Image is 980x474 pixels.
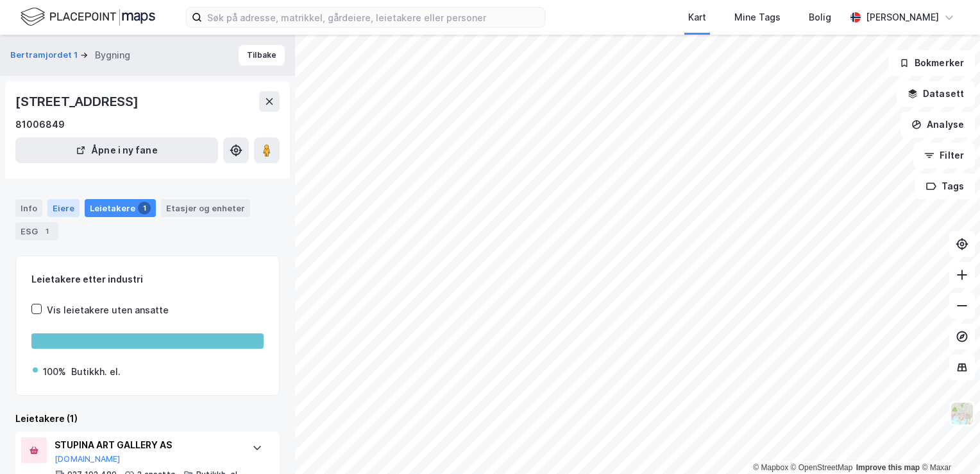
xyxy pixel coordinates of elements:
div: Bolig [809,10,831,25]
button: Bertramjordet 1 [10,49,80,62]
a: OpenStreetMap [791,463,853,472]
button: Filter [913,143,975,168]
div: 1 [138,202,151,215]
div: Eiere [47,199,80,217]
div: STUPINA ART GALLERY AS [55,437,239,453]
button: Bokmerker [888,50,975,76]
img: Z [950,401,974,426]
div: 1 [40,225,53,238]
div: Leietakere (1) [15,411,280,426]
div: ESG [15,222,58,240]
div: 100% [43,364,66,380]
div: Leietakere etter industri [31,272,264,287]
input: Søk på adresse, matrikkel, gårdeiere, leietakere eller personer [202,8,545,27]
button: Datasett [897,81,975,107]
div: Kart [688,10,706,25]
iframe: Chat Widget [916,412,980,474]
div: [PERSON_NAME] [866,10,939,25]
div: Info [15,199,42,217]
button: Tags [915,173,975,199]
div: [STREET_ADDRESS] [15,91,141,112]
div: 81006849 [15,117,65,132]
button: Analyse [900,112,975,137]
img: logo.f888ab2527a4732fd821a326f86c7f29.svg [21,6,155,28]
button: Tilbake [239,45,285,66]
button: Åpne i ny fane [15,137,218,163]
a: Mapbox [753,463,788,472]
div: Bygning [95,48,130,63]
div: Leietakere [85,199,156,217]
div: Etasjer og enheter [166,202,245,214]
a: Improve this map [856,463,920,472]
button: [DOMAIN_NAME] [55,454,121,464]
div: Butikkh. el. [71,364,121,380]
div: Vis leietakere uten ansatte [47,303,169,318]
div: Mine Tags [734,10,781,25]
